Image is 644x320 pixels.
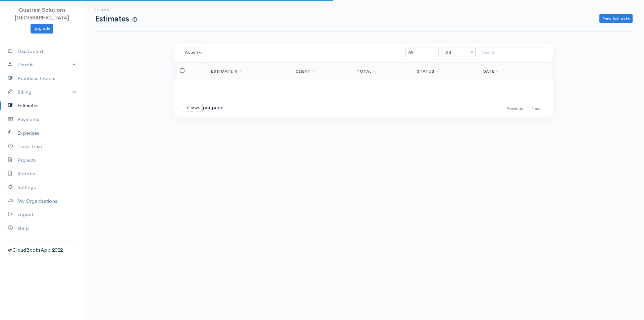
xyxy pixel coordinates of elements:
a: Upgrade [31,24,53,34]
h6: Estimate [95,8,137,12]
span: All [442,48,476,57]
a: Status [417,69,439,74]
span: All [442,48,475,57]
span: Quatram Solutions [GEOGRAPHIC_DATA] [15,7,69,21]
a: Date [483,69,499,74]
h1: Estimates [95,15,137,23]
div: per page [182,104,223,112]
input: Search [479,48,546,57]
a: Estimate # [211,69,242,74]
a: New Estimate [599,14,633,23]
span: How to create your first Extimate? [132,17,137,22]
button: Action [182,48,205,57]
a: Total [357,69,376,74]
a: Client [296,69,315,74]
div: @CloudBooksApp 2022 [8,246,76,254]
